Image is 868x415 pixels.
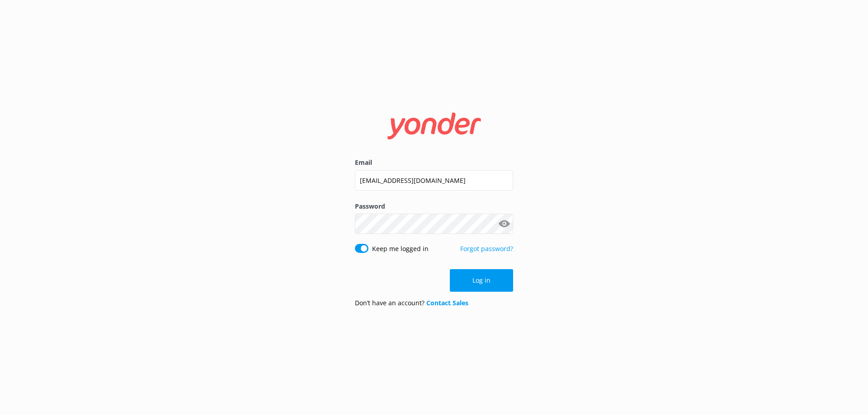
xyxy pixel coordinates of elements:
a: Contact Sales [426,298,468,307]
button: Show password [495,215,513,233]
button: Log in [450,269,513,292]
input: user@emailaddress.com [355,170,513,191]
label: Email [355,158,513,168]
label: Password [355,201,513,211]
label: Keep me logged in [372,244,429,254]
a: Forgot password? [460,244,513,253]
p: Don’t have an account? [355,298,468,308]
